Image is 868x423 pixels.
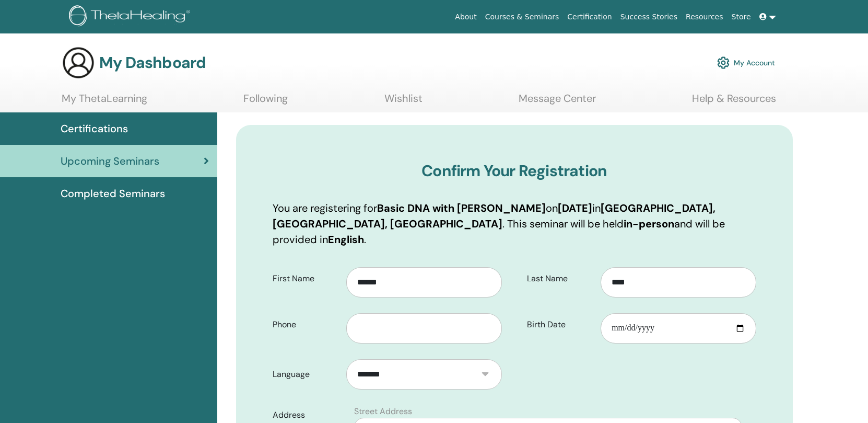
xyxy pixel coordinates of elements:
[265,315,346,335] label: Phone
[265,364,346,384] label: Language
[328,233,364,246] b: English
[61,121,128,136] span: Certifications
[519,269,601,289] label: Last Name
[717,54,730,72] img: cog.svg
[624,217,674,231] b: in-person
[384,92,423,112] a: Wishlist
[692,92,776,112] a: Help & Resources
[717,51,775,74] a: My Account
[273,162,757,180] h3: Confirm Your Registration
[62,46,95,79] img: generic-user-icon.jpg
[728,7,755,27] a: Store
[99,53,206,72] h3: My Dashboard
[273,200,757,247] p: You are registering for on in . This seminar will be held and will be provided in .
[616,7,682,27] a: Success Stories
[682,7,728,27] a: Resources
[69,5,194,29] img: logo.png
[62,92,147,112] a: My ThetaLearning
[481,7,564,27] a: Courses & Seminars
[61,186,165,201] span: Completed Seminars
[519,315,601,335] label: Birth Date
[558,201,592,215] b: [DATE]
[354,405,412,418] label: Street Address
[61,153,159,169] span: Upcoming Seminars
[451,7,480,27] a: About
[377,201,546,215] b: Basic DNA with [PERSON_NAME]
[243,92,288,112] a: Following
[519,92,596,112] a: Message Center
[563,7,616,27] a: Certification
[265,269,346,289] label: First Name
